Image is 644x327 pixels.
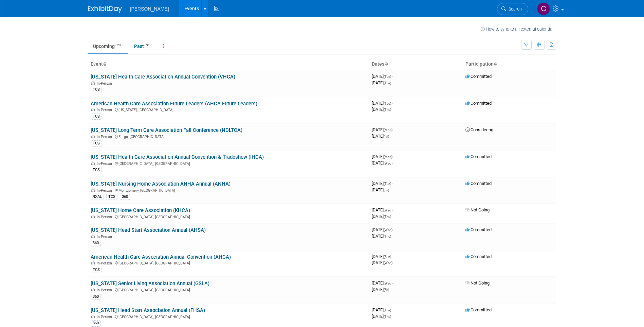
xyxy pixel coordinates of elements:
span: (Sun) [384,255,391,259]
span: Committed [465,154,492,159]
span: In-Person [97,108,114,112]
span: - [393,207,394,212]
span: - [392,101,393,106]
div: RXAL [91,194,104,200]
span: Committed [465,307,492,312]
div: [GEOGRAPHIC_DATA], [GEOGRAPHIC_DATA] [91,260,366,265]
span: [DATE] [372,260,392,265]
span: 91 [144,43,152,48]
div: TCS [91,87,102,93]
span: [PERSON_NAME] [130,6,169,12]
span: [DATE] [372,207,394,212]
span: (Thu) [384,108,391,111]
span: (Tue) [384,308,391,312]
a: [US_STATE] Health Care Association Annual Convention & Tradeshow (IHCA) [91,154,264,160]
span: In-Person [97,235,114,239]
span: - [393,227,394,232]
span: - [392,307,393,312]
span: (Thu) [384,315,391,319]
a: Sort by Event Name [103,61,106,67]
span: [DATE] [372,314,391,319]
span: - [393,154,394,159]
span: [DATE] [372,187,389,192]
img: In-Person Event [91,188,95,192]
div: 360 [91,294,101,300]
img: In-Person Event [91,261,95,264]
div: [GEOGRAPHIC_DATA], [GEOGRAPHIC_DATA] [91,287,366,292]
th: Dates [369,58,463,70]
img: In-Person Event [91,108,95,111]
span: Committed [465,181,492,186]
img: ExhibitDay [88,6,122,13]
span: [DATE] [372,154,394,159]
span: [DATE] [372,160,392,166]
span: [DATE] [372,107,391,112]
img: In-Person Event [91,235,95,238]
span: [DATE] [372,80,391,85]
a: [US_STATE] Health Care Association Annual Convention (VHCA) [91,74,235,80]
img: Cole Stewart [537,2,550,15]
span: Search [506,6,522,12]
span: (Mon) [384,155,392,159]
a: Sort by Start Date [384,61,388,67]
span: [DATE] [372,134,389,139]
span: (Wed) [384,261,392,265]
a: [US_STATE] Nursing Home Association ANHA Annual (ANHA) [91,181,231,187]
a: American Health Care Association Annual Convention (AHCA) [91,254,231,260]
span: In-Person [97,135,114,139]
span: (Mon) [384,128,392,132]
span: (Fri) [384,188,389,192]
a: Search [497,3,528,15]
span: - [393,127,394,132]
img: In-Person Event [91,215,95,218]
span: [DATE] [372,127,394,132]
span: Committed [465,227,492,232]
span: [DATE] [372,214,391,219]
span: [DATE] [372,280,394,286]
span: (Thu) [384,215,391,219]
span: - [392,74,393,79]
span: [DATE] [372,234,391,239]
div: TCS [91,140,102,147]
div: 360 [91,240,101,246]
span: [DATE] [372,307,393,312]
span: In-Person [97,215,114,219]
div: TCS [91,167,102,173]
span: Committed [465,74,492,79]
span: - [393,280,394,286]
span: Not Going [465,207,490,212]
span: [DATE] [372,181,393,186]
span: In-Person [97,188,114,193]
a: [US_STATE] Head Start Association Annual (FHSA) [91,307,205,313]
span: In-Person [97,81,114,86]
div: [GEOGRAPHIC_DATA], [GEOGRAPHIC_DATA] [91,314,366,319]
img: In-Person Event [91,135,95,138]
div: [GEOGRAPHIC_DATA], [GEOGRAPHIC_DATA] [91,214,366,219]
span: In-Person [97,288,114,292]
span: [DATE] [372,227,394,232]
span: (Tue) [384,102,391,105]
div: [US_STATE], [GEOGRAPHIC_DATA] [91,107,366,112]
span: Committed [465,254,492,259]
span: (Tue) [384,182,391,186]
img: In-Person Event [91,161,95,165]
div: 360 [120,194,130,200]
span: (Thu) [384,235,391,238]
span: [DATE] [372,287,389,292]
span: In-Person [97,161,114,166]
span: [DATE] [372,101,393,106]
a: [US_STATE] Home Care Association (KHCA) [91,207,190,213]
span: - [392,181,393,186]
th: Participation [463,58,556,70]
span: Considering [465,127,493,132]
span: (Wed) [384,228,392,232]
a: American Health Care Association Future Leaders (AHCA Future Leaders) [91,101,257,107]
span: (Fri) [384,288,389,292]
span: (Wed) [384,281,392,285]
span: [DATE] [372,254,393,259]
div: TCS [106,194,117,200]
span: [DATE] [372,74,393,79]
span: (Tue) [384,81,391,85]
span: (Wed) [384,161,392,165]
a: How to sync to an external calendar... [481,27,556,32]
